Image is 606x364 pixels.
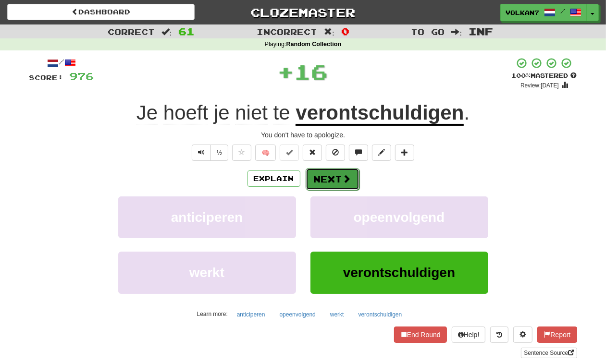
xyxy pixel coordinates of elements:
span: 100 % [512,72,531,79]
span: : [452,28,462,36]
a: Clozemaster [209,4,396,21]
span: Score: [29,73,64,82]
span: Je [136,101,158,124]
div: Text-to-speech controls [190,145,229,161]
span: verontschuldigen [343,265,455,280]
span: . [464,101,470,124]
span: : [161,28,172,36]
span: + [278,57,295,86]
div: Mastered [512,72,577,80]
span: To go [411,27,445,36]
button: Report [537,327,577,343]
span: hoeft [163,101,208,124]
small: Review: [DATE] [520,82,559,89]
div: You don't have to apologize. [29,130,577,140]
a: volkan7 / [500,4,587,21]
span: / [560,8,565,14]
span: je [214,101,230,124]
span: opeenvolgend [354,210,445,225]
span: niet [235,101,268,124]
a: Sentence Source [521,348,577,358]
button: Ignore sentence (alt+i) [326,145,345,161]
span: : [324,28,334,36]
span: Inf [469,25,493,37]
span: te [273,101,290,124]
a: Dashboard [7,4,195,20]
button: werkt [325,307,349,322]
button: opeenvolgend [310,196,488,238]
span: volkan7 [506,8,539,17]
button: werkt [118,252,296,293]
button: verontschuldigen [353,307,408,322]
span: 976 [70,70,94,82]
button: anticiperen [232,307,271,322]
button: Play sentence audio (ctl+space) [192,145,211,161]
span: 16 [295,60,328,84]
span: anticiperen [171,210,243,225]
button: anticiperen [118,196,296,238]
button: End Round [394,327,447,343]
button: opeenvolgend [274,307,321,322]
u: verontschuldigen [296,101,464,126]
button: Discuss sentence (alt+u) [349,145,368,161]
button: verontschuldigen [310,252,488,293]
button: Help! [452,327,486,343]
span: Incorrect [257,27,317,36]
button: Edit sentence (alt+d) [372,145,391,161]
div: / [29,57,94,69]
button: Round history (alt+y) [490,327,508,343]
button: Explain [247,170,300,187]
small: Learn more: [197,311,228,317]
button: 🧠 [255,145,276,161]
strong: Random Collection [286,41,342,48]
button: Add to collection (alt+a) [395,145,414,161]
span: werkt [189,265,224,280]
span: Correct [108,27,155,36]
span: 0 [341,25,349,37]
button: Set this sentence to 100% Mastered (alt+m) [280,145,299,161]
button: Next [306,168,359,190]
button: Favorite sentence (alt+f) [232,145,251,161]
span: 61 [178,25,195,37]
button: ½ [210,145,229,161]
button: Reset to 0% Mastered (alt+r) [303,145,322,161]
